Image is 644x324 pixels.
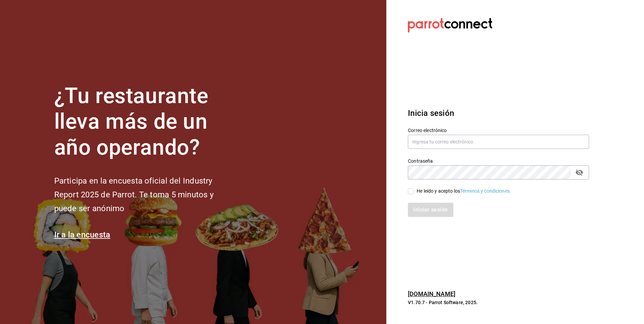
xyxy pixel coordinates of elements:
[408,107,589,119] h3: Inicia sesión
[54,174,236,215] h2: Participa en la encuesta oficial del Industry Report 2025 de Parrot. Te toma 5 minutos y puede se...
[408,135,589,149] input: Ingresa tu correo electrónico
[54,230,110,239] a: Ir a la encuesta
[408,158,589,163] label: Contraseña
[408,299,589,306] p: V1.70.7 - Parrot Software, 2025.
[408,290,455,297] a: [DOMAIN_NAME]
[408,128,589,132] label: Correo electrónico
[54,83,236,161] h1: ¿Tu restaurante lleva más de un año operando?
[417,188,511,195] div: He leído y acepto los
[460,188,511,194] a: Términos y condiciones.
[574,167,585,178] button: passwordField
